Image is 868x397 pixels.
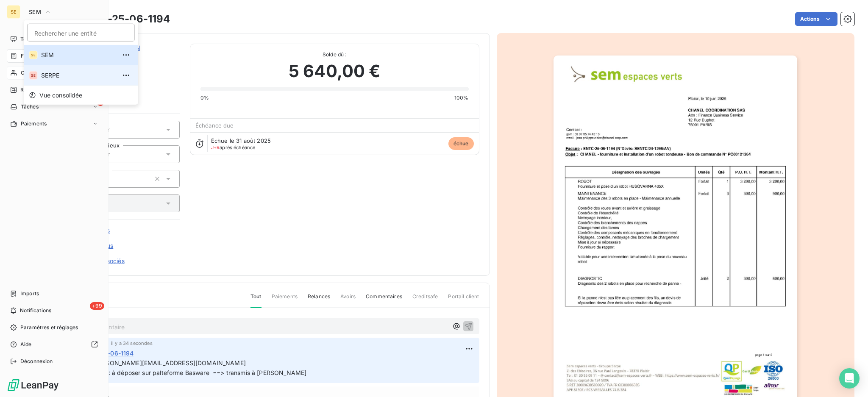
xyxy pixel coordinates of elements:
[21,52,42,60] span: Factures
[90,302,104,310] span: +99
[211,137,271,144] span: Échue le 31 août 2025
[20,341,32,348] span: Aide
[412,293,438,307] span: Creditsafe
[195,122,234,129] span: Échéance due
[20,290,39,297] span: Imports
[29,51,38,59] div: SE
[29,8,41,15] span: SEM
[79,11,170,27] h3: ENTC-25-06-1194
[39,91,83,100] span: Vue consolidée
[366,293,402,307] span: Commentaires
[308,293,330,307] span: Relances
[200,51,469,58] span: Solde dû :
[20,35,60,43] span: Tableau de bord
[448,137,474,150] span: échue
[20,307,51,314] span: Notifications
[454,94,469,102] span: 100%
[448,293,479,307] span: Portail client
[7,338,101,351] a: Aide
[211,145,256,150] span: après échéance
[111,341,153,346] span: il y a 34 secondes
[340,293,356,307] span: Avoirs
[29,71,38,80] div: SE
[7,5,20,19] div: SE
[289,58,381,84] span: 5 640,00 €
[839,368,860,389] div: Open Intercom Messenger
[272,293,298,307] span: Paiements
[20,358,53,365] span: Déconnexion
[250,293,262,308] span: Tout
[41,71,116,80] span: SERPE
[21,120,47,128] span: Paiements
[21,103,39,111] span: Tâches
[7,378,59,392] img: Logo LeanPay
[795,12,837,26] button: Actions
[28,24,135,42] input: placeholder
[21,69,38,77] span: Clients
[200,94,209,102] span: 0%
[211,144,220,150] span: J+9
[41,51,116,59] span: SEM
[56,359,306,376] span: 09/09 Rép : [PERSON_NAME][EMAIL_ADDRESS][DOMAIN_NAME] facture non reçue : à déposer sur palteform...
[20,324,78,331] span: Paramètres et réglages
[20,86,43,94] span: Relances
